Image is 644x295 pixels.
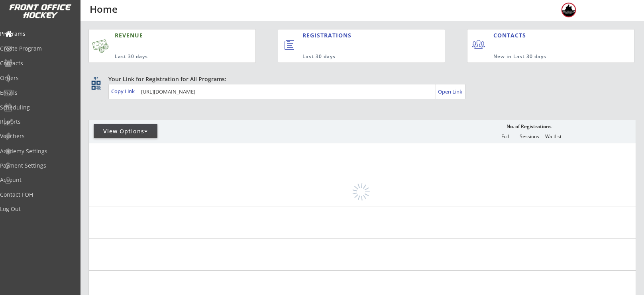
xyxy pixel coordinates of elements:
[302,31,408,39] div: REGISTRATIONS
[90,79,102,91] button: qr_code
[493,53,597,60] div: New in Last 30 days
[94,127,157,135] div: View Options
[493,31,530,39] div: CONTACTS
[504,124,554,129] div: No. of Registrations
[108,75,611,83] div: Your Link for Registration for All Programs:
[493,134,517,139] div: Full
[111,88,136,95] div: Copy Link
[541,134,565,139] div: Waitlist
[438,88,463,95] div: Open Link
[302,53,412,60] div: Last 30 days
[115,31,217,39] div: REVENUE
[438,86,463,97] a: Open Link
[91,75,100,80] div: qr
[517,134,541,139] div: Sessions
[115,53,217,60] div: Last 30 days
